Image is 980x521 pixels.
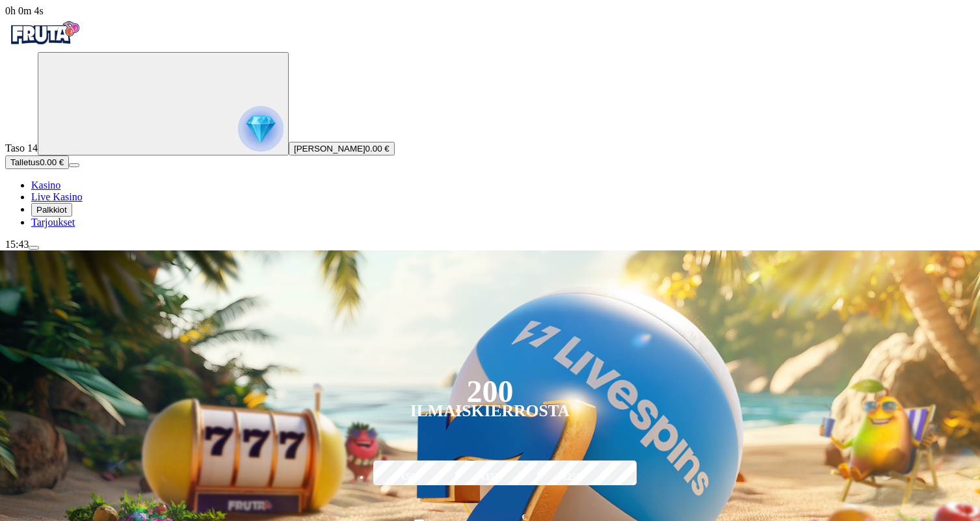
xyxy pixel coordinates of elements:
nav: Primary [5,17,975,228]
button: Talletusplus icon0.00 € [5,155,69,169]
button: menu [69,163,79,167]
span: [PERSON_NAME] [294,144,365,154]
a: diamond iconKasino [31,180,60,191]
button: menu [29,246,39,250]
span: Taso 14 [5,142,38,154]
span: 15:43 [5,239,29,250]
a: poker-chip iconLive Kasino [31,191,83,202]
button: reward progress [38,52,289,155]
button: reward iconPalkkiot [31,203,72,217]
span: 0.00 € [365,144,390,154]
span: user session time [5,5,44,16]
span: Talletus [10,157,40,167]
label: €50 [370,459,446,496]
a: Fruta [5,40,83,51]
span: Palkkiot [36,205,67,215]
img: Fruta [5,17,83,49]
span: Live Kasino [31,191,83,202]
a: gift-inverted iconTarjoukset [31,217,75,228]
img: reward progress [238,106,284,152]
span: Kasino [31,180,60,191]
span: Tarjoukset [31,217,75,228]
button: [PERSON_NAME]0.00 € [289,142,395,155]
label: €250 [534,459,610,496]
span: 0.00 € [40,157,64,167]
div: Ilmaiskierrosta [410,403,570,419]
label: €150 [452,459,528,496]
div: 200 [466,384,513,399]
